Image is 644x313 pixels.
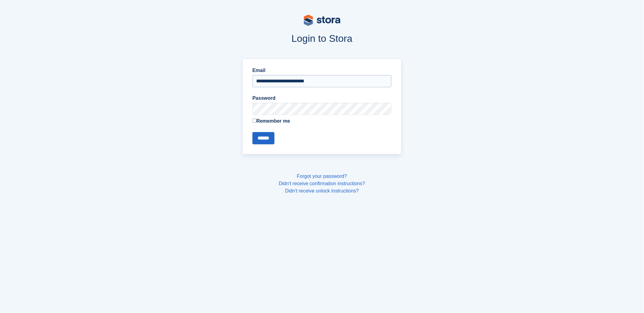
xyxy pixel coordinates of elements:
input: Remember me [252,119,256,123]
a: Didn't receive confirmation instructions? [279,181,365,186]
a: Didn't receive unlock instructions? [285,188,359,193]
label: Email [252,67,392,74]
a: Forgot your password? [297,174,347,179]
h1: Login to Stora [126,33,518,44]
label: Remember me [252,117,392,125]
img: stora-logo-53a41332b3708ae10de48c4981b4e9114cc0af31d8433b30ea865607fb682f29.svg [304,15,340,26]
label: Password [252,95,392,102]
